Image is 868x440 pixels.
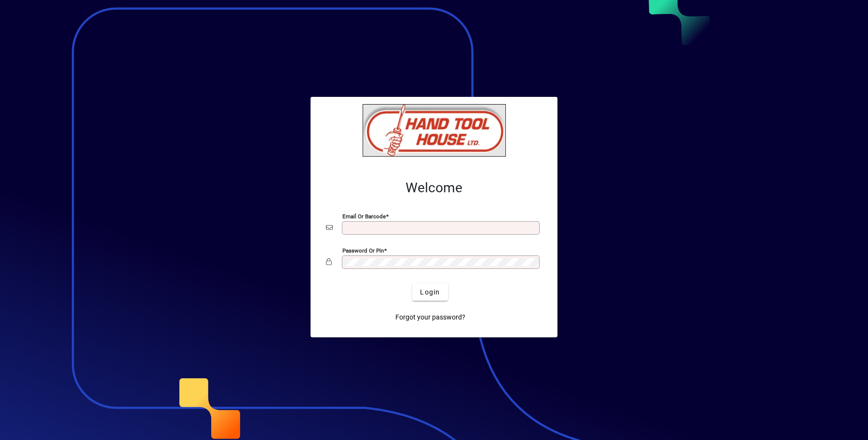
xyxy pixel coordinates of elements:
[412,283,448,301] button: Login
[342,247,384,254] mat-label: Password or Pin
[420,287,440,297] span: Login
[395,312,465,322] span: Forgot your password?
[342,213,386,220] mat-label: Email or Barcode
[392,308,469,326] a: Forgot your password?
[326,180,542,196] h2: Welcome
